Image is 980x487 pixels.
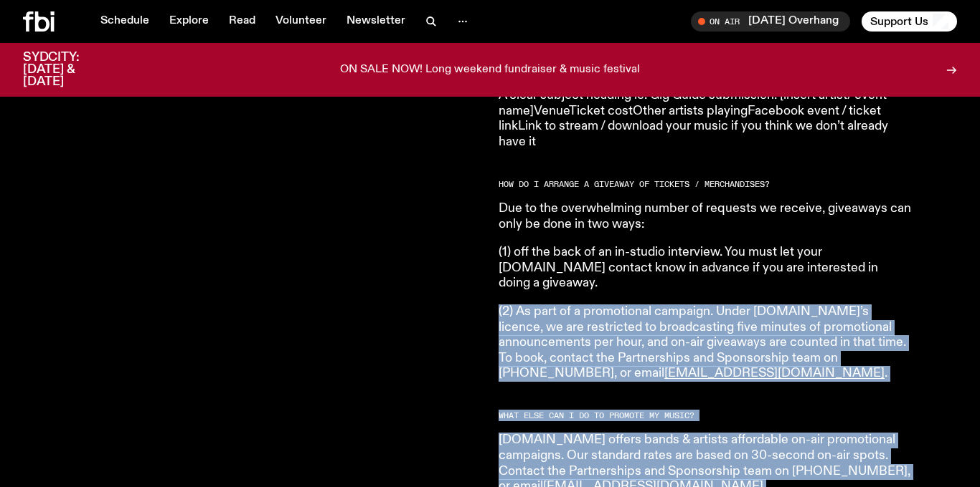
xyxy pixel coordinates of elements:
p: A clear subject heading ie. Gig Guide submission: [insert artist/ event name]VenueTicket costOthe... [499,88,912,150]
p: ON SALE NOW! Long weekend fundraiser & music festival [340,64,640,77]
a: [EMAIL_ADDRESS][DOMAIN_NAME] [664,367,885,380]
p: Due to the overwhelming number of requests we receive, giveaways can only be done in two ways: [499,201,912,232]
a: Read [220,11,264,32]
a: Schedule [92,11,158,32]
span: Support Us [870,15,928,28]
h2: WHAT ELSE CAN I DO TO PROMOTE MY MUSIC? [499,412,912,420]
button: On Air[DATE] Overhang [691,11,850,32]
p: (2) As part of a promotional campaign. Under [DOMAIN_NAME]’s licence, we are restricted to broadc... [499,304,912,382]
h3: SYDCITY: [DATE] & [DATE] [23,52,115,88]
h2: HOW DO I ARRANGE A GIVEAWAY OF TICKETS / MERCHANDISES? [499,180,912,188]
a: Newsletter [338,11,414,32]
a: Explore [161,11,217,32]
p: (1) off the back of an in-studio interview. You must let your [DOMAIN_NAME] contact know in advan... [499,245,912,291]
a: Volunteer [267,11,335,32]
button: Support Us [862,11,957,32]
